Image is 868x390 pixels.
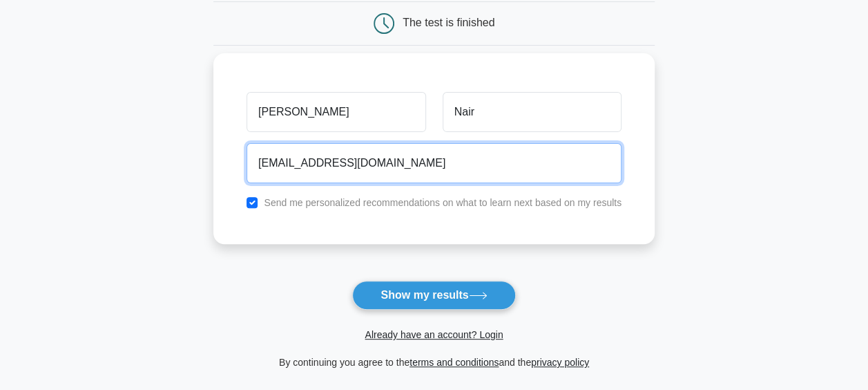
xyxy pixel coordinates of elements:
[264,197,621,208] label: Send me personalized recommendations on what to learn next based on my results
[443,92,621,132] input: Last name
[247,92,425,132] input: First name
[205,354,663,371] div: By continuing you agree to the and the
[352,281,515,310] button: Show my results
[531,357,589,368] a: privacy policy
[247,143,621,183] input: Email
[409,357,499,368] a: terms and conditions
[403,17,494,28] div: The test is finished
[365,329,503,340] a: Already have an account? Login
